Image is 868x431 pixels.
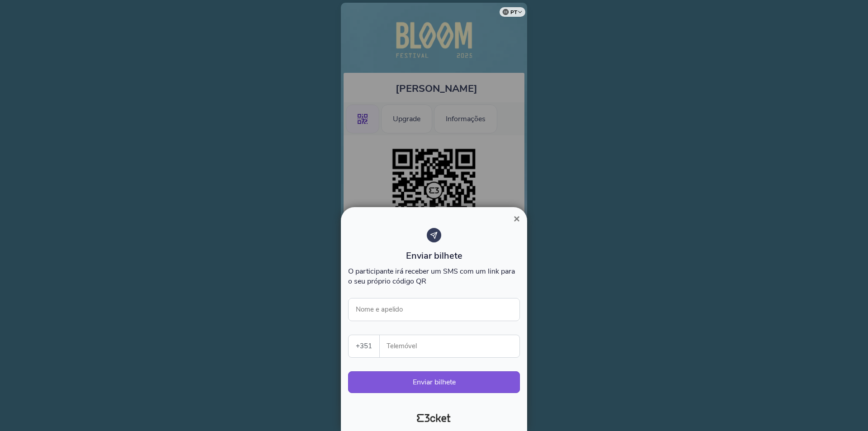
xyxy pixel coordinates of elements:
[348,298,520,321] input: Nome e apelido
[348,371,520,393] button: Enviar bilhete
[387,335,519,357] input: Telemóvel
[406,250,462,262] span: Enviar bilhete
[514,213,520,225] span: ×
[348,298,410,321] label: Nome e apelido
[348,266,515,286] span: O participante irá receber um SMS com um link para o seu próprio código QR
[380,335,520,357] label: Telemóvel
